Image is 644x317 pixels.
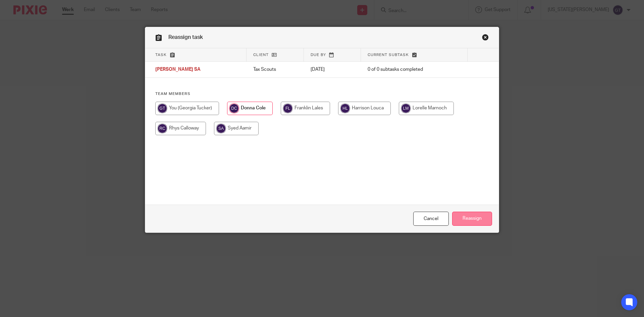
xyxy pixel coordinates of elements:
[253,66,297,73] p: Tax Scouts
[168,35,203,40] span: Reassign task
[311,53,326,57] span: Due by
[155,91,489,97] h4: Team members
[413,212,449,226] a: Close this dialog window
[155,67,201,72] span: [PERSON_NAME] SA
[368,53,409,57] span: Current subtask
[155,53,167,57] span: Task
[452,212,492,226] input: Reassign
[311,66,355,73] p: [DATE]
[482,34,489,43] a: Close this dialog window
[253,53,269,57] span: Client
[361,62,468,78] td: 0 of 0 subtasks completed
